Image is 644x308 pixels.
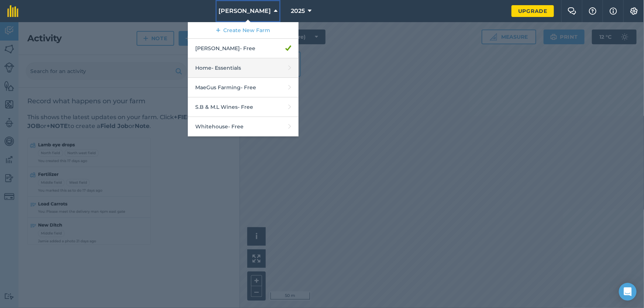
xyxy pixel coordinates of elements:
[619,283,637,301] div: Open Intercom Messenger
[188,58,299,78] a: Home- Essentials
[218,7,271,15] span: [PERSON_NAME]
[7,5,18,17] img: fieldmargin Logo
[188,39,299,58] a: [PERSON_NAME]- Free
[610,7,617,15] img: svg+xml;base64,PHN2ZyB4bWxucz0iaHR0cDovL3d3dy53My5vcmcvMjAwMC9zdmciIHdpZHRoPSIxNyIgaGVpZ2h0PSIxNy...
[512,5,554,17] a: Upgrade
[188,78,299,97] a: MaeGus Farming- Free
[188,97,299,117] a: S.B & M.L Wines- Free
[630,7,638,15] img: A cog icon
[188,22,299,39] a: Create New Farm
[291,7,305,15] span: 2025
[568,7,576,15] img: Two speech bubbles overlapping with the left bubble in the forefront
[588,7,597,15] img: A question mark icon
[188,117,299,136] a: Whitehouse- Free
